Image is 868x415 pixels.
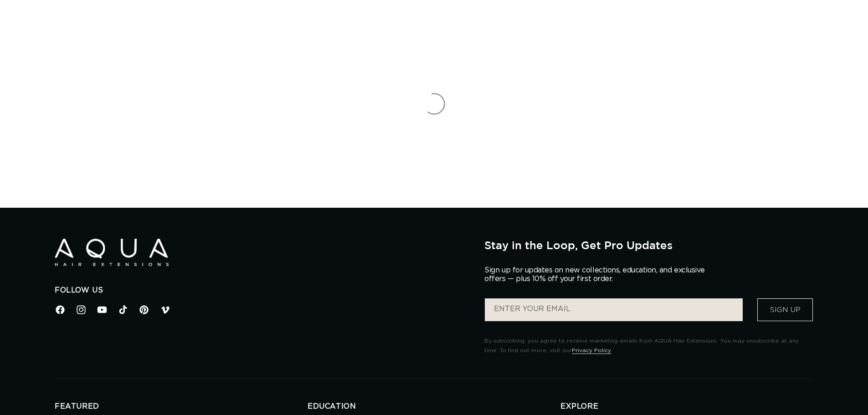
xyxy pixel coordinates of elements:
h2: Stay in the Loop, Get Pro Updates [484,239,813,251]
p: Sign up for updates on new collections, education, and exclusive offers — plus 10% off your first... [484,266,712,283]
h2: EDUCATION [308,402,560,411]
button: Sign Up [757,298,813,321]
h2: FEATURED [55,402,308,411]
h2: Follow Us [55,286,471,295]
img: Aqua Hair Extensions [55,239,169,266]
p: By subscribing, you agree to receive marketing emails from AQUA Hair Extensions. You may unsubscr... [484,336,813,356]
a: Privacy Policy [572,348,611,353]
h2: EXPLORE [560,402,813,411]
input: ENTER YOUR EMAIL [485,298,743,321]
